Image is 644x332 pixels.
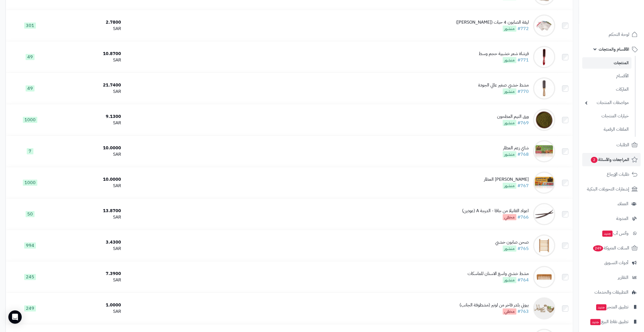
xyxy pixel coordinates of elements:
span: العملاء [618,200,628,208]
span: منشور [503,88,516,95]
div: SAR [56,88,121,95]
a: العملاء [582,197,641,210]
span: تطبيق المتجر [596,303,628,311]
div: بيوتي بلدر فاخر من لونير (مشطوفة الجانب) [459,302,529,308]
span: الأقسام والمنتجات [599,45,629,53]
a: #765 [517,245,529,252]
a: #764 [517,277,529,283]
span: التقارير [618,274,628,281]
span: أدوات التسويق [604,259,628,267]
div: 21.7400 [56,82,121,88]
div: فرشاة شعر خشبية حجم وسط [479,51,529,57]
span: جديد [590,319,601,325]
div: 10.0000 [56,176,121,183]
img: ليفة الصابون 4 حبات (نايلون) [533,14,555,37]
div: SAR [56,246,121,252]
a: المنتجات [582,57,631,69]
span: مخفي [503,308,516,314]
span: 49 [26,54,35,60]
img: مشط خشبي واسع الاسنان للماسكات [533,266,555,288]
a: #770 [517,88,529,95]
div: SAR [56,120,121,126]
span: منشور [503,26,516,32]
div: [PERSON_NAME] العطار [484,176,529,183]
span: 1000 [23,117,37,123]
div: ليفة الصابون 4 حبات ([PERSON_NAME]) [456,19,529,26]
div: SAR [56,151,121,158]
div: SAR [56,183,121,189]
div: SAR [56,57,121,63]
div: مشط خشبي صغير عالي الجودة [478,82,529,88]
a: خيارات المنتجات [582,110,631,122]
span: 245 [24,274,36,280]
div: 13.8700 [56,208,121,214]
div: ورق النيم المطحون [497,113,529,120]
a: #771 [517,57,529,63]
div: SAR [56,277,121,283]
div: 9.1300 [56,113,121,120]
a: لوحة التحكم [582,28,641,41]
a: الطلبات [582,138,641,152]
span: التطبيقات والخدمات [594,288,628,296]
img: شاي زعتر العطار [533,140,555,162]
a: #763 [517,308,529,315]
div: SAR [56,214,121,220]
a: التقارير [582,271,641,284]
span: 2 [591,157,598,163]
img: شاي بابونج العطار [533,172,555,194]
span: المراجعات والأسئلة [590,156,629,163]
img: فرشاة شعر خشبية حجم وسط [533,46,555,68]
div: 2.7800 [56,19,121,26]
div: اعواد الفانيلا من جافا - الدرجة A (عودين) [462,208,529,214]
span: وآتس آب [602,229,628,237]
img: logo-2.png [606,11,639,23]
a: السلات المتروكة249 [582,241,641,255]
span: منشور [503,277,516,283]
a: وآتس آبجديد [582,227,641,240]
span: مخفي [503,214,516,220]
a: التطبيقات والخدمات [582,286,641,299]
span: 249 [24,305,36,311]
a: المدونة [582,212,641,225]
span: منشور [503,57,516,63]
a: الملفات الرقمية [582,123,631,135]
div: 7.3900 [56,271,121,277]
span: جديد [596,304,606,310]
span: لوحة التحكم [609,31,629,38]
span: منشور [503,246,516,252]
a: طلبات الإرجاع [582,168,641,181]
a: تطبيق نقاط البيعجديد [582,315,641,328]
span: إشعارات التحويلات البنكية [587,185,629,193]
a: #768 [517,151,529,158]
a: #769 [517,120,529,126]
span: منشور [503,120,516,126]
span: 301 [24,23,36,29]
span: 1000 [23,180,37,186]
div: SAR [56,308,121,315]
a: المراجعات والأسئلة2 [582,153,641,166]
span: 7 [27,148,33,154]
span: منشور [503,151,516,157]
div: 10.8700 [56,51,121,57]
a: #772 [517,25,529,32]
span: 49 [26,85,35,91]
img: اعواد الفانيلا من جافا - الدرجة A (عودين) [533,203,555,225]
span: المدونة [616,215,628,222]
img: مشط خشبي صغير عالي الجودة [533,77,555,100]
span: 249 [593,245,603,251]
span: 994 [24,242,36,249]
a: أدوات التسويق [582,256,641,269]
img: صحن صابون خشبي [533,234,555,257]
a: الماركات [582,83,631,95]
span: 50 [26,211,35,217]
a: #766 [517,214,529,220]
a: إشعارات التحويلات البنكية [582,182,641,196]
span: جديد [602,231,613,237]
span: الطلبات [616,141,629,149]
div: Open Intercom Messenger [8,310,22,324]
a: مواصفات المنتجات [582,97,631,109]
div: 3.4300 [56,239,121,246]
img: بيوتي بلدر فاخر من لونير (مشطوفة الجانب) [533,297,555,319]
a: تطبيق المتجرجديد [582,300,641,314]
div: شاي زعتر العطار [503,145,529,151]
